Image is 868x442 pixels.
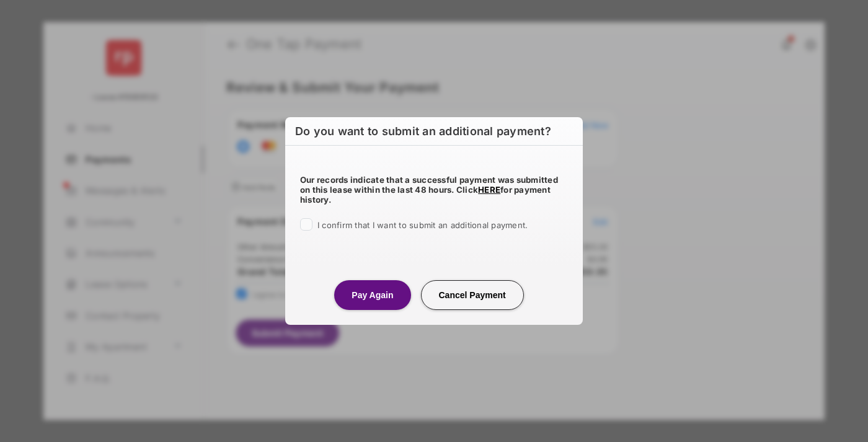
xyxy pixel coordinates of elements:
button: Pay Again [334,280,410,310]
h5: Our records indicate that a successful payment was submitted on this lease within the last 48 hou... [300,175,568,205]
h2: Do you want to submit an additional payment? [285,117,583,146]
a: HERE [478,185,500,195]
span: I confirm that I want to submit an additional payment. [317,220,528,230]
button: Cancel Payment [421,280,524,310]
